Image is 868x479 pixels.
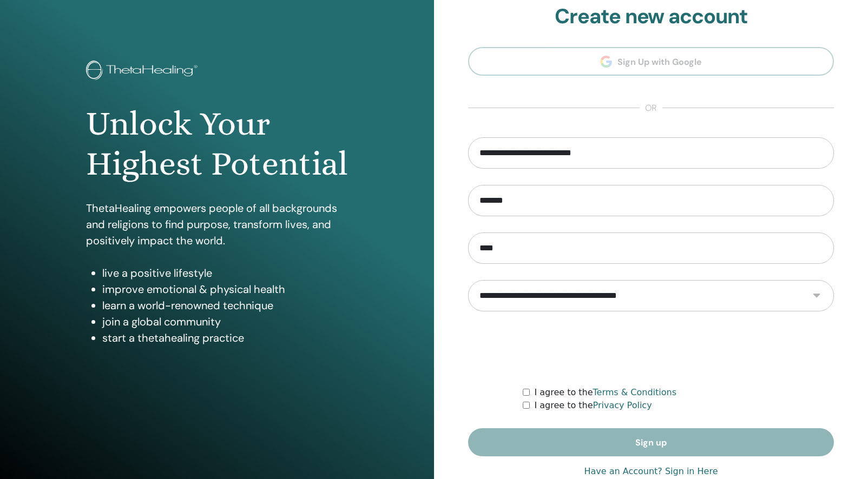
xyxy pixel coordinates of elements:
li: learn a world-renowned technique [102,297,348,314]
a: Terms & Conditions [593,387,676,397]
li: start a thetahealing practice [102,330,348,346]
li: join a global community [102,314,348,330]
p: ThetaHealing empowers people of all backgrounds and religions to find purpose, transform lives, a... [86,200,348,249]
span: or [640,102,662,115]
li: improve emotional & physical health [102,281,348,297]
li: live a positive lifestyle [102,265,348,281]
iframe: reCAPTCHA [569,328,733,370]
a: Privacy Policy [593,400,652,410]
h1: Unlock Your Highest Potential [86,104,348,184]
label: I agree to the [534,399,652,412]
a: Have an Account? Sign in Here [584,465,718,478]
h2: Create new account [468,4,834,29]
label: I agree to the [534,386,676,399]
